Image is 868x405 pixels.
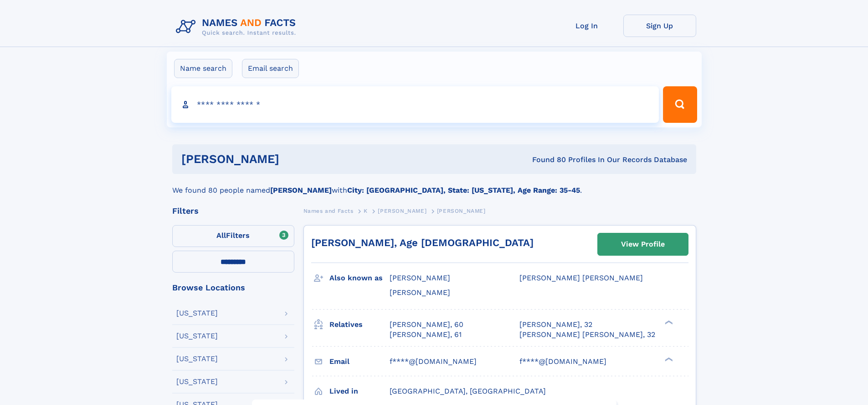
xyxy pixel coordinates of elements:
a: View Profile [598,233,688,255]
span: [GEOGRAPHIC_DATA], [GEOGRAPHIC_DATA] [390,387,546,395]
h3: Email [329,354,390,369]
h3: Relatives [329,317,390,332]
a: Log In [550,15,623,37]
a: Names and Facts [303,205,354,216]
div: ❯ [663,319,673,325]
label: Filters [172,225,294,247]
span: [PERSON_NAME] [437,208,486,214]
div: [US_STATE] [176,332,218,340]
img: Logo Names and Facts [172,15,303,39]
div: We found 80 people named with . [172,174,696,196]
span: [PERSON_NAME] [PERSON_NAME] [519,274,643,282]
a: [PERSON_NAME], 61 [390,330,462,340]
div: ❯ [663,356,673,362]
span: [PERSON_NAME] [390,288,450,297]
div: View Profile [621,234,665,255]
b: [PERSON_NAME] [270,186,332,195]
div: Found 80 Profiles In Our Records Database [406,155,687,165]
label: Name search [174,59,232,78]
span: [PERSON_NAME] [390,274,450,282]
div: [US_STATE] [176,355,218,363]
a: [PERSON_NAME] [PERSON_NAME], 32 [519,330,655,340]
a: Sign Up [623,15,696,37]
span: [PERSON_NAME] [378,208,426,214]
a: [PERSON_NAME], Age [DEMOGRAPHIC_DATA] [311,237,534,248]
a: [PERSON_NAME] [378,205,426,216]
b: City: [GEOGRAPHIC_DATA], State: [US_STATE], Age Range: 35-45 [347,186,580,195]
span: All [216,231,226,240]
div: [US_STATE] [176,310,218,317]
div: Filters [172,207,294,215]
a: [PERSON_NAME], 32 [519,320,592,330]
span: K [364,208,368,214]
input: search input [171,86,659,123]
h3: Also known as [329,270,390,286]
h3: Lived in [329,384,390,399]
div: Browse Locations [172,284,294,292]
a: K [364,205,368,216]
label: Email search [242,59,299,78]
h1: [PERSON_NAME] [181,153,406,165]
div: [US_STATE] [176,378,218,385]
button: Search Button [663,86,697,123]
a: [PERSON_NAME], 60 [390,320,463,330]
